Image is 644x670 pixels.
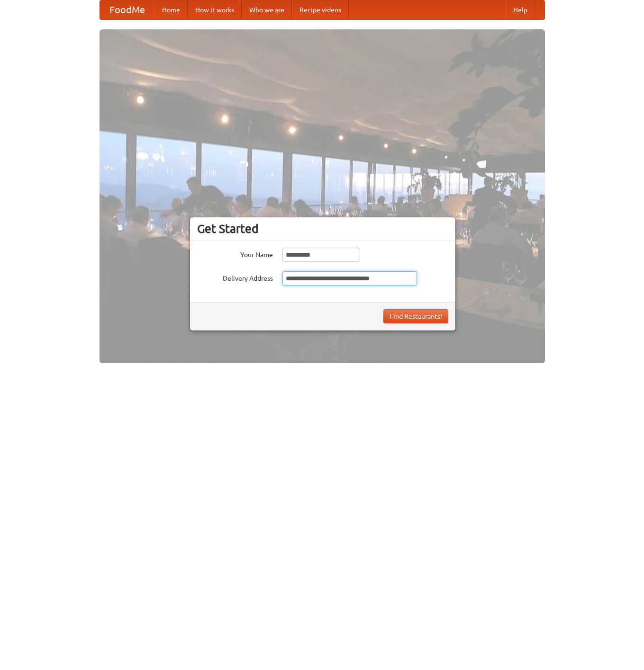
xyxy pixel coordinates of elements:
a: Recipe videos [292,0,349,19]
button: Find Restaurants! [383,309,448,323]
a: Help [506,0,535,19]
a: Home [154,0,188,19]
label: Delivery Address [197,271,273,283]
label: Your Name [197,248,273,259]
h3: Get Started [197,222,448,236]
a: FoodMe [100,0,154,19]
a: How it works [188,0,242,19]
a: Who we are [242,0,292,19]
